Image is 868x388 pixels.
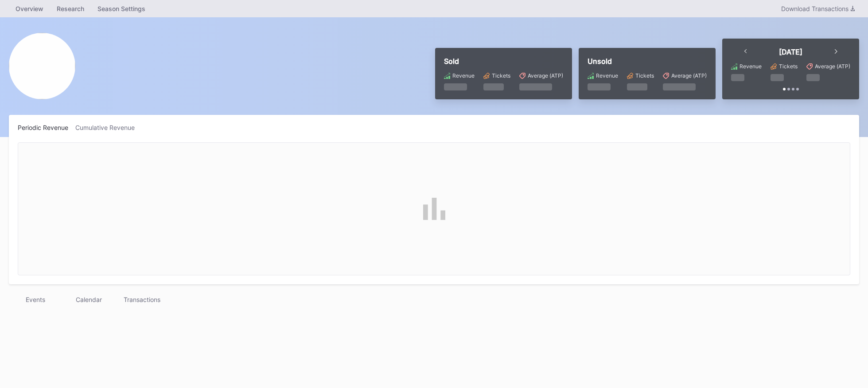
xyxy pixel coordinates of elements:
div: Revenue [452,72,475,79]
div: Calendar [62,293,115,306]
div: Download Transactions [781,5,855,12]
div: Transactions [115,293,168,306]
div: Sold [444,57,563,66]
button: Download Transactions [777,3,859,15]
div: Tickets [635,72,654,79]
div: Cumulative Revenue [75,124,142,131]
div: Periodic Revenue [18,124,75,131]
div: Revenue [596,72,618,79]
div: Unsold [588,57,707,66]
div: [DATE] [779,47,802,56]
div: Revenue [740,63,762,70]
div: Tickets [492,72,510,79]
a: Research [50,2,91,15]
div: Average (ATP) [671,72,707,79]
div: Events [9,293,62,306]
a: Overview [9,2,50,15]
div: Average (ATP) [815,63,850,70]
div: Average (ATP) [528,72,563,79]
a: Season Settings [91,2,152,15]
div: Tickets [779,63,798,70]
